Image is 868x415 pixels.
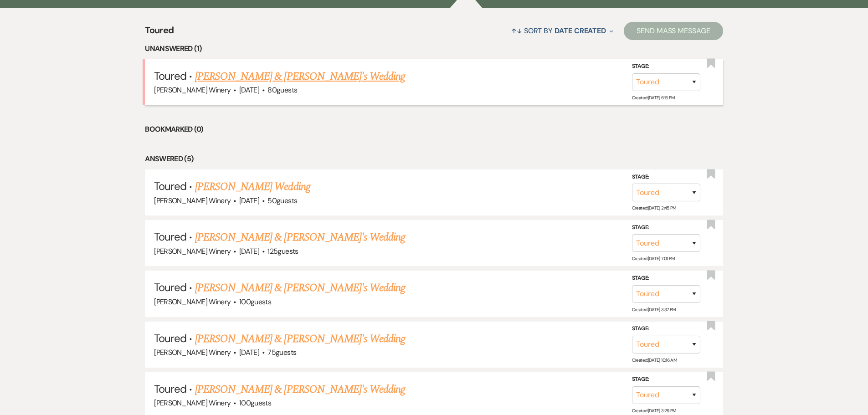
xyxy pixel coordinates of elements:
[511,26,522,36] span: ↑↓
[632,357,677,363] span: Created: [DATE] 10:16 AM
[154,297,231,307] span: [PERSON_NAME] Winery
[632,223,700,233] label: Stage:
[154,280,186,294] span: Toured
[267,85,297,95] span: 80 guests
[154,179,186,193] span: Toured
[239,348,259,357] span: [DATE]
[154,85,231,95] span: [PERSON_NAME] Winery
[195,331,406,347] a: [PERSON_NAME] & [PERSON_NAME]'s Wedding
[154,246,231,256] span: [PERSON_NAME] Winery
[632,61,700,72] label: Stage:
[632,273,700,283] label: Stage:
[154,348,231,357] span: [PERSON_NAME] Winery
[145,123,723,135] li: Bookmarked (0)
[624,22,723,40] button: Send Mass Message
[239,246,259,256] span: [DATE]
[195,280,406,296] a: [PERSON_NAME] & [PERSON_NAME]'s Wedding
[154,398,231,408] span: [PERSON_NAME] Winery
[195,381,406,398] a: [PERSON_NAME] & [PERSON_NAME]'s Wedding
[239,85,259,95] span: [DATE]
[154,382,186,396] span: Toured
[632,95,675,101] span: Created: [DATE] 6:15 PM
[632,256,675,261] span: Created: [DATE] 7:01 PM
[195,229,406,246] a: [PERSON_NAME] & [PERSON_NAME]'s Wedding
[195,179,310,195] a: [PERSON_NAME] Wedding
[239,398,271,408] span: 100 guests
[154,331,186,345] span: Toured
[632,324,700,334] label: Stage:
[632,307,676,313] span: Created: [DATE] 3:37 PM
[145,43,723,55] li: Unanswered (1)
[154,196,231,205] span: [PERSON_NAME] Winery
[267,348,296,357] span: 75 guests
[195,68,406,85] a: [PERSON_NAME] & [PERSON_NAME]'s Wedding
[145,23,174,43] span: Toured
[555,26,606,36] span: Date Created
[239,297,271,307] span: 100 guests
[154,230,186,244] span: Toured
[632,408,676,414] span: Created: [DATE] 3:29 PM
[267,246,298,256] span: 125 guests
[267,196,297,205] span: 50 guests
[154,69,186,83] span: Toured
[508,19,617,43] button: Sort By Date Created
[145,153,723,165] li: Answered (5)
[632,205,676,211] span: Created: [DATE] 2:45 PM
[632,374,700,384] label: Stage:
[239,196,259,205] span: [DATE]
[632,172,700,182] label: Stage:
